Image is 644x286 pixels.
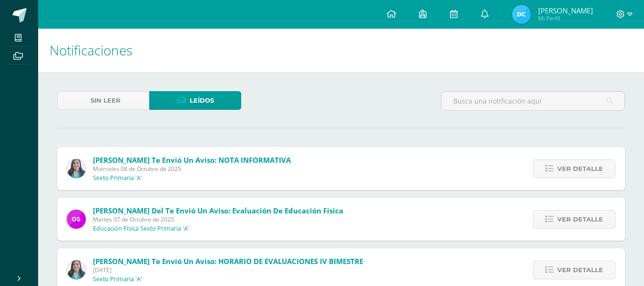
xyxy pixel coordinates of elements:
span: [PERSON_NAME] [538,6,593,15]
span: [PERSON_NAME] te envió un aviso: HORARIO DE EVALUACIONES IV BIMESTRE [93,256,363,266]
a: Sin leer [57,91,149,110]
p: Sexto Primaria 'A' [93,174,142,182]
span: [DATE] [93,266,363,274]
input: Busca una notificación aquí [441,92,624,110]
img: 06c843b541221984c6119e2addf5fdcd.png [512,5,531,24]
span: Miércoles 08 de Octubre de 2025 [93,165,291,173]
span: Mi Perfil [538,14,593,22]
p: Sexto Primaria 'A' [93,275,142,283]
img: be92b6c484970536b82811644e40775c.png [67,159,86,178]
span: Martes 07 de Octubre de 2025 [93,215,343,223]
span: Sin leer [91,92,121,109]
span: [PERSON_NAME] del te envió un aviso: Evaluación de educación física [93,206,343,215]
span: [PERSON_NAME] te envió un aviso: NOTA INFORMATIVA [93,155,291,165]
img: be92b6c484970536b82811644e40775c.png [67,260,86,279]
span: Ver detalle [557,160,603,178]
span: Notificaciones [50,41,133,59]
p: Educación Física Sexto Primaria 'A' [93,225,189,233]
img: bce0f8ceb38355b742bd4151c3279ece.png [67,210,86,229]
span: Leídos [190,92,214,109]
span: Ver detalle [557,211,603,228]
span: Ver detalle [557,261,603,279]
a: Leídos [149,91,241,110]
